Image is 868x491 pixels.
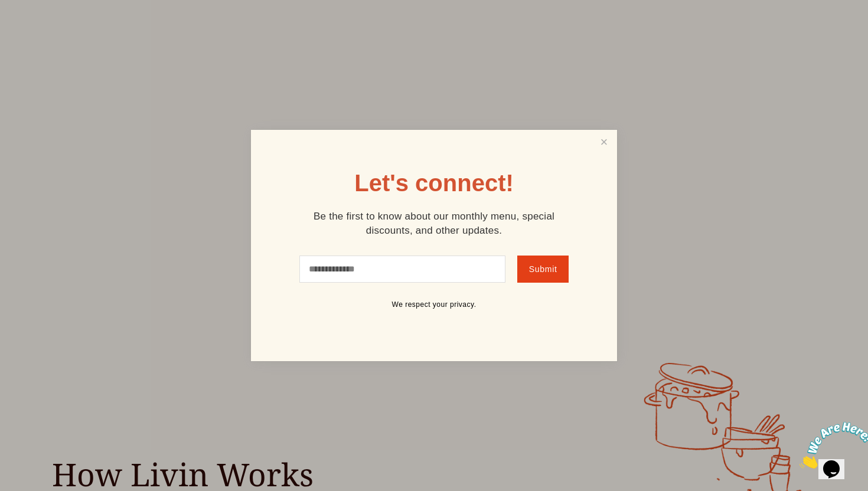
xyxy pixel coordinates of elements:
[5,5,78,51] img: Chat attention grabber
[593,132,615,153] a: Close
[517,256,569,283] button: Submit
[795,417,868,473] iframe: chat widget
[529,264,557,274] span: Submit
[354,171,514,195] h1: Let's connect!
[292,300,576,310] p: We respect your privacy.
[292,210,576,238] p: Be the first to know about our monthly menu, special discounts, and other updates.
